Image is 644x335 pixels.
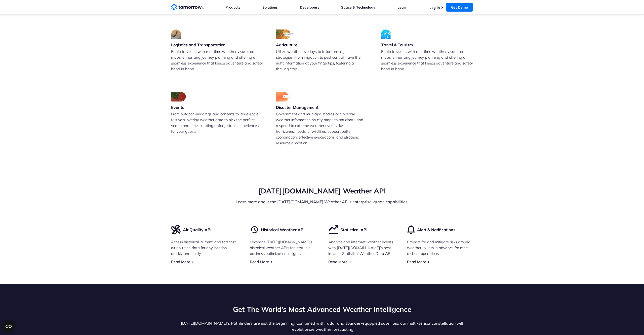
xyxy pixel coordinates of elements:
[171,199,473,205] p: Learn more about the [DATE][DOMAIN_NAME] Weather API’s enterprise-grade capabilities:
[276,49,368,72] p: Utilize weather overlays to tailor farming strategies. From irrigation to pest control, have the ...
[300,5,319,10] a: Developers
[171,111,263,134] p: From outdoor weddings and concerts to large-scale festivals, overlay weather data to pick the per...
[407,239,473,256] p: Prepare for and mitigate risks around weather events in advance for more resilient operations
[446,3,473,12] a: Get Demo
[171,42,226,48] h3: Logistics and Transportation
[276,105,318,110] h3: Disaster Management
[341,5,375,10] a: Space & Technology
[381,49,473,72] p: Equip travelers with real-time weather visuals on maps, enhancing journey planning and offering a...
[258,186,386,195] strong: [DATE][DOMAIN_NAME] Weather API
[3,320,15,332] button: Open CMP widget
[183,227,212,232] h3: Air Quality API
[250,239,316,256] p: Leverage [DATE][DOMAIN_NAME]’s historical weather APIs for strategic business optimization insights.
[171,305,473,314] h2: Get The World’s Most Advanced Weather Intelligence
[171,259,190,264] a: Read More
[397,5,407,10] a: Learn
[417,227,455,232] h3: Alert & Notifications
[340,227,368,232] h3: Statistical API
[407,259,426,264] a: Read More
[171,105,190,110] h3: Events
[171,239,237,256] p: Access historical, current, and forecast air pollution data for any location quickly and easily
[261,227,305,232] h3: Historical Weather API
[328,239,394,256] p: Analyze and interpret weather events with [DATE][DOMAIN_NAME]’s best-in-class Statistical Weather...
[276,111,368,146] p: Government and municipal bodies can overlay weather information on city maps to anticipate and re...
[276,42,297,48] h3: Agriculture
[171,320,473,332] p: [DATE][DOMAIN_NAME]’s Pathfinders are just the beginning. Combined with radar and sounder-equppie...
[171,4,204,11] a: Home link
[328,259,347,264] a: Read More
[429,5,440,10] a: Log In
[225,5,240,10] a: Products
[171,49,263,72] p: Equip travelers with real-time weather visuals on maps, enhancing journey planning and offering a...
[381,42,413,48] h3: Travel & Tourism
[262,5,278,10] a: Solutions
[250,259,269,264] a: Read More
